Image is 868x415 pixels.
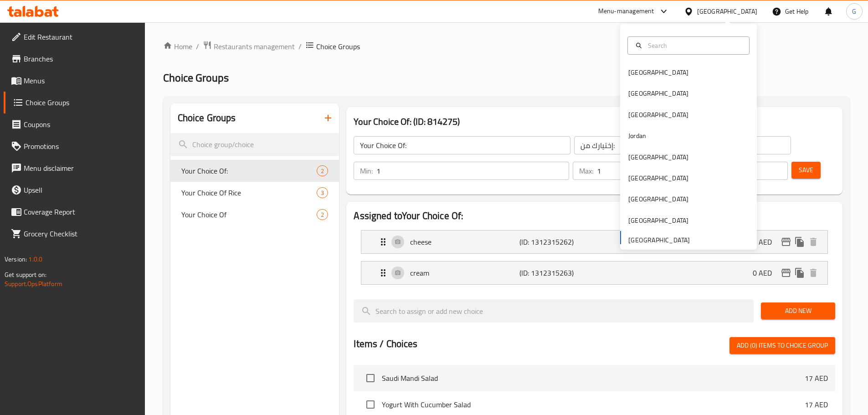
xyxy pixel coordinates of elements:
[579,165,593,176] p: Max:
[628,110,688,120] div: [GEOGRAPHIC_DATA]
[196,41,199,52] li: /
[24,119,138,130] span: Coupons
[805,399,828,410] p: 17 AED
[170,160,339,182] div: Your Choice Of:2
[729,337,835,354] button: Add (0) items to choice group
[24,184,138,195] span: Upsell
[361,369,380,388] span: Select choice
[806,266,820,280] button: delete
[5,278,62,290] a: Support.OpsPlatform
[628,215,688,225] div: [GEOGRAPHIC_DATA]
[628,131,646,141] div: Jordan
[4,92,145,113] a: Choice Groups
[761,302,835,319] button: Add New
[768,305,828,317] span: Add New
[24,228,138,239] span: Grocery Checklist
[5,253,27,265] span: Version:
[628,152,688,162] div: [GEOGRAPHIC_DATA]
[317,187,328,198] div: Choices
[163,67,229,88] span: Choice Groups
[354,337,417,351] h2: Items / Choices
[354,114,835,129] h3: Your Choice Of: (ID: 814275)
[753,236,779,247] p: 0 AED
[382,399,805,410] span: Yogurt With Cucumber Salad
[519,267,592,278] p: (ID: 1312315263)
[24,206,138,217] span: Coverage Report
[805,373,828,384] p: 17 AED
[181,187,317,198] span: Your Choice Of Rice
[4,179,145,201] a: Upsell
[5,269,46,281] span: Get support on:
[24,163,138,174] span: Menu disclaimer
[4,113,145,135] a: Coupons
[644,41,744,51] input: Search
[24,141,138,152] span: Promotions
[793,266,806,280] button: duplicate
[354,226,835,257] li: Expand
[410,236,519,247] p: cheese
[4,157,145,179] a: Menu disclaimer
[4,201,145,223] a: Coverage Report
[806,235,820,249] button: delete
[24,75,138,86] span: Menus
[799,164,813,176] span: Save
[360,165,373,176] p: Min:
[26,97,138,108] span: Choice Groups
[753,267,779,278] p: 0 AED
[354,257,835,288] li: Expand
[24,53,138,64] span: Branches
[793,235,806,249] button: duplicate
[697,6,757,16] div: [GEOGRAPHIC_DATA]
[779,235,793,249] button: edit
[317,210,328,219] span: 2
[4,223,145,245] a: Grocery Checklist
[178,111,236,125] h2: Choice Groups
[598,6,654,17] div: Menu-management
[4,135,145,157] a: Promotions
[317,189,328,197] span: 3
[181,165,317,176] span: Your Choice Of:
[181,209,317,220] span: Your Choice Of
[24,31,138,42] span: Edit Restaurant
[4,48,145,70] a: Branches
[298,41,302,52] li: /
[316,41,360,52] span: Choice Groups
[361,261,827,284] div: Expand
[163,41,192,52] a: Home
[779,266,793,280] button: edit
[737,340,828,351] span: Add (0) items to choice group
[791,162,821,179] button: Save
[214,41,295,52] span: Restaurants management
[628,173,688,183] div: [GEOGRAPHIC_DATA]
[203,41,295,52] a: Restaurants management
[163,41,850,52] nav: breadcrumb
[28,253,42,265] span: 1.0.0
[361,395,380,414] span: Select choice
[628,88,688,98] div: [GEOGRAPHIC_DATA]
[628,67,688,77] div: [GEOGRAPHIC_DATA]
[852,6,856,16] span: G
[170,133,339,156] input: search
[317,167,328,175] span: 2
[354,299,754,323] input: search
[317,209,328,220] div: Choices
[4,70,145,92] a: Menus
[354,209,835,223] h2: Assigned to Your Choice Of:
[382,373,805,384] span: Saudi Mandi Salad
[410,267,519,278] p: cream
[361,231,827,253] div: Expand
[519,236,592,247] p: (ID: 1312315262)
[4,26,145,48] a: Edit Restaurant
[628,194,688,204] div: [GEOGRAPHIC_DATA]
[170,204,339,225] div: Your Choice Of2
[170,182,339,204] div: Your Choice Of Rice3
[317,165,328,176] div: Choices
